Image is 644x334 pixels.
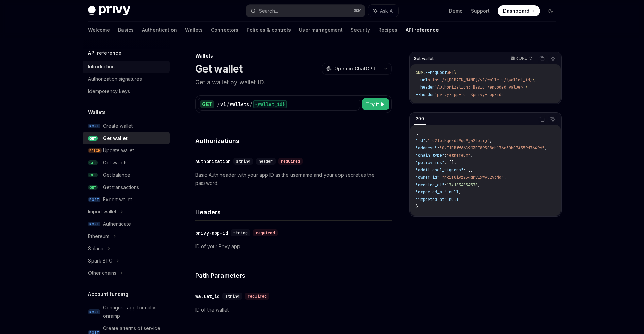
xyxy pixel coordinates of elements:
div: Spark BTC [88,257,112,265]
div: Authenticate [103,220,131,228]
a: POSTAuthenticate [83,218,170,230]
span: Dashboard [503,7,529,14]
span: , [459,189,461,195]
button: Search...⌘K [246,5,365,17]
span: } [416,204,418,209]
div: Create wallet [103,122,133,130]
span: https://[DOMAIN_NAME]/v1/wallets/{wallet_id} [428,77,532,83]
div: Configure app for native onramp [103,304,166,320]
span: , [470,153,473,158]
div: privy-app-id [195,229,228,236]
span: \ [532,77,535,83]
a: Support [471,7,490,14]
span: string [225,293,240,299]
div: / [227,101,229,108]
button: Ask AI [368,5,398,17]
span: Ask AI [380,7,394,14]
div: {wallet_id} [253,100,287,108]
div: Export wallet [103,195,132,204]
span: PATCH [88,148,102,153]
a: Dashboard [498,5,540,16]
div: Solana [88,244,103,253]
span: : [425,138,428,143]
div: / [250,101,252,108]
a: Authorization signatures [83,73,170,85]
a: Basics [118,22,134,38]
span: "created_at" [416,182,444,188]
div: Other chains [88,269,116,277]
span: string [236,159,250,164]
button: Ask AI [548,54,557,63]
span: --request [425,70,447,75]
div: Get transactions [103,183,139,191]
div: Get wallets [103,159,128,167]
h4: Headers [195,208,392,217]
div: Authorization [195,158,231,165]
button: Ask AI [548,115,557,124]
span: "owner_id" [416,175,440,180]
span: : [447,197,449,202]
div: Authorization signatures [88,75,142,83]
h5: Wallets [88,108,106,116]
a: Policies & controls [247,22,291,38]
span: --url [416,77,428,83]
span: \ [525,84,528,90]
span: \ [454,70,456,75]
span: Open in ChatGPT [334,65,376,72]
a: Welcome [88,22,110,38]
span: curl [416,70,425,75]
p: ID of the wallet. [195,306,392,314]
span: : [447,189,449,195]
h5: Account funding [88,290,128,298]
span: "exported_at" [416,189,447,195]
div: GET [200,100,214,108]
button: Copy the contents from the code block [538,115,546,124]
span: --header [416,84,435,90]
div: Get balance [103,171,130,179]
a: Connectors [211,22,238,38]
h4: Path Parameters [195,271,392,280]
span: GET [88,136,98,141]
a: GETGet wallet [83,132,170,144]
p: ID of your Privy app. [195,242,392,251]
span: : [437,145,440,151]
div: required [253,229,278,236]
span: : [], [463,167,475,173]
span: : [], [444,160,456,165]
p: Basic Auth header with your app ID as the username and your app secret as the password. [195,171,392,187]
span: GET [88,173,98,178]
span: POST [88,309,100,315]
span: POST [88,124,100,129]
span: 'Authorization: Basic <encoded-value>' [435,84,525,90]
div: Get wallet [103,134,128,142]
a: GETGet balance [83,169,170,181]
div: required [278,158,303,165]
div: Import wallet [88,208,116,216]
div: Ethereum [88,232,109,240]
div: / [217,101,220,108]
span: "rkiz0ivz254drv1xw982v3jq" [442,175,504,180]
div: 200 [414,115,426,123]
div: wallets [230,101,249,108]
div: required [245,293,269,300]
div: wallet_id [195,293,220,300]
span: GET [88,160,98,165]
span: "address" [416,145,437,151]
span: null [449,189,459,195]
span: null [449,197,459,202]
span: POST [88,222,100,227]
a: Security [351,22,370,38]
span: : [444,182,447,188]
a: Demo [449,7,463,14]
button: cURL [507,53,535,64]
a: GETGet wallets [83,157,170,169]
button: Open in ChatGPT [322,63,380,75]
p: Get a wallet by wallet ID. [195,78,392,87]
span: , [490,138,492,143]
span: , [478,182,480,188]
div: v1 [220,101,226,108]
span: GET [447,70,454,75]
div: Update wallet [103,146,134,155]
p: cURL [516,55,527,61]
span: : [444,153,447,158]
